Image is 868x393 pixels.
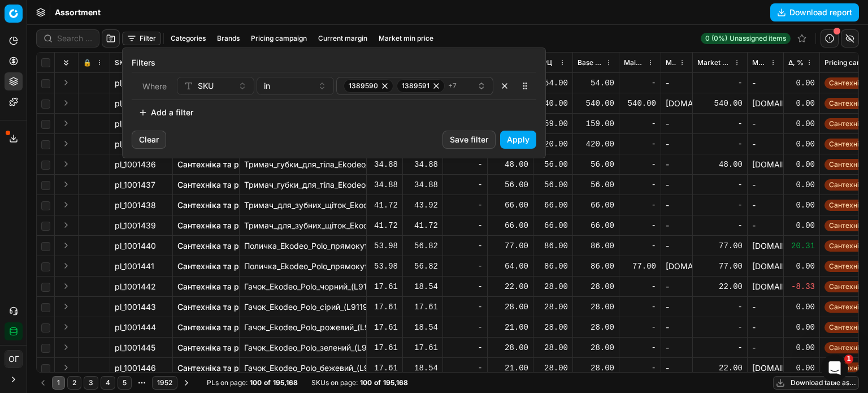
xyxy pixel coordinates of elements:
span: 1 [844,355,853,364]
span: Where [142,81,167,91]
button: Add a filter [132,103,200,122]
iframe: Intercom live chat [821,355,848,382]
span: 1389591 [402,81,429,90]
label: Filters [132,57,536,68]
button: Clear [132,131,166,149]
button: 13895901389591+7 [336,77,493,95]
button: Save filter [442,131,496,149]
span: + 7 [448,81,457,90]
button: Apply [500,131,536,149]
span: 1389590 [349,81,378,90]
span: SKU [198,80,214,92]
span: in [264,80,270,92]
